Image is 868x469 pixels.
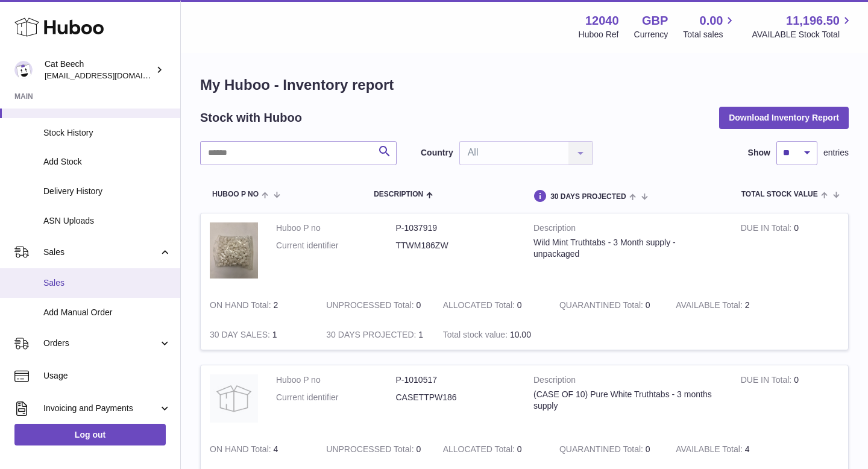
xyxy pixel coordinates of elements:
[43,277,171,289] span: Sales
[421,147,453,159] label: Country
[533,222,723,237] strong: Description
[200,110,302,126] h2: Stock with Huboo
[43,186,171,197] span: Delivery History
[642,13,668,29] strong: GBP
[326,444,416,457] strong: UNPROCESSED Total
[43,403,159,414] span: Invoicing and Payments
[585,13,619,29] strong: 12040
[201,291,317,320] td: 2
[752,29,854,40] span: AVAILABLE Stock Total
[748,147,770,159] label: Show
[732,213,848,291] td: 0
[317,435,433,464] td: 0
[43,338,159,349] span: Orders
[210,444,274,457] strong: ON HAND Total
[443,300,517,313] strong: ALLOCATED Total
[510,330,531,339] span: 10.00
[732,365,848,435] td: 0
[396,240,516,251] dd: TTWM186ZW
[276,374,396,386] dt: Huboo P no
[667,291,783,320] td: 2
[210,374,258,423] img: product image
[396,392,516,403] dd: CASETTPW186
[317,320,433,350] td: 1
[646,300,650,310] span: 0
[579,29,619,40] div: Huboo Ref
[210,300,274,313] strong: ON HAND Total
[676,300,744,313] strong: AVAILABLE Total
[683,13,737,40] a: 0.00 Total sales
[443,444,517,457] strong: ALLOCATED Total
[434,435,550,464] td: 0
[676,444,744,457] strong: AVAILABLE Total
[201,320,317,350] td: 1
[719,107,849,128] button: Download Inventory Report
[43,247,159,258] span: Sales
[741,375,794,388] strong: DUE IN Total
[396,374,516,386] dd: P-1010517
[646,444,650,454] span: 0
[43,307,171,318] span: Add Manual Order
[200,75,849,95] h1: My Huboo - Inventory report
[212,190,259,198] span: Huboo P no
[667,435,783,464] td: 4
[210,330,272,342] strong: 30 DAY SALES
[533,389,723,412] div: (CASE OF 10) Pure White Truthtabs - 3 months supply
[786,13,840,29] span: 11,196.50
[43,127,171,139] span: Stock History
[374,190,423,198] span: Description
[752,13,854,40] a: 11,196.50 AVAILABLE Stock Total
[741,223,794,236] strong: DUE IN Total
[14,424,166,445] a: Log out
[550,193,626,201] span: 30 DAYS PROJECTED
[45,71,177,80] span: [EMAIL_ADDRESS][DOMAIN_NAME]
[326,330,418,342] strong: 30 DAYS PROJECTED
[443,330,510,342] strong: Total stock value
[317,291,433,320] td: 0
[700,13,723,29] span: 0.00
[634,29,668,40] div: Currency
[43,215,171,227] span: ASN Uploads
[276,240,396,251] dt: Current identifier
[43,370,171,382] span: Usage
[396,222,516,234] dd: P-1037919
[276,222,396,234] dt: Huboo P no
[533,237,723,260] div: Wild Mint Truthtabs - 3 Month supply - unpackaged
[533,374,723,389] strong: Description
[559,300,646,313] strong: QUARANTINED Total
[741,190,818,198] span: Total stock value
[823,147,849,159] span: entries
[45,58,153,81] div: Cat Beech
[210,222,258,279] img: product image
[434,291,550,320] td: 0
[201,435,317,464] td: 4
[683,29,737,40] span: Total sales
[276,392,396,403] dt: Current identifier
[559,444,646,457] strong: QUARANTINED Total
[326,300,416,313] strong: UNPROCESSED Total
[14,61,33,79] img: Cat@thetruthbrush.com
[43,156,171,168] span: Add Stock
